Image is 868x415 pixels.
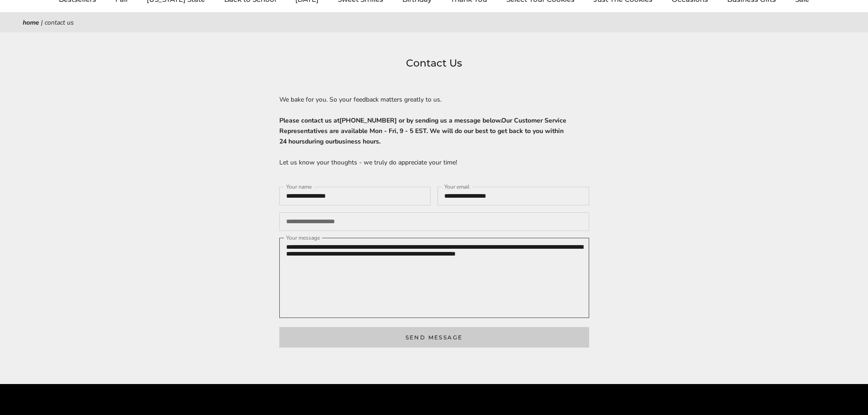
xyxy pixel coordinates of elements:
[279,116,566,146] span: Our Customer Service Representatives are available Mon - Fri, 9 - 5 EST. We will do our best to g...
[45,18,74,27] span: Contact Us
[23,17,845,28] nav: breadcrumbs
[279,238,589,318] textarea: Your message
[41,18,43,27] span: |
[339,116,501,125] span: [PHONE_NUMBER] or by sending us a message below.
[36,55,832,72] h1: Contact Us
[279,327,589,348] button: Send message
[279,116,566,146] strong: Please contact us at
[279,212,589,231] input: Your phone (optional)
[279,94,589,105] p: We bake for you. So your feedback matters greatly to us.
[335,137,380,146] span: business hours.
[305,137,335,146] span: during our
[437,187,589,205] input: Your email
[279,187,431,205] input: Your name
[279,157,589,168] p: Let us know your thoughts - we truly do appreciate your time!
[23,18,39,27] a: Home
